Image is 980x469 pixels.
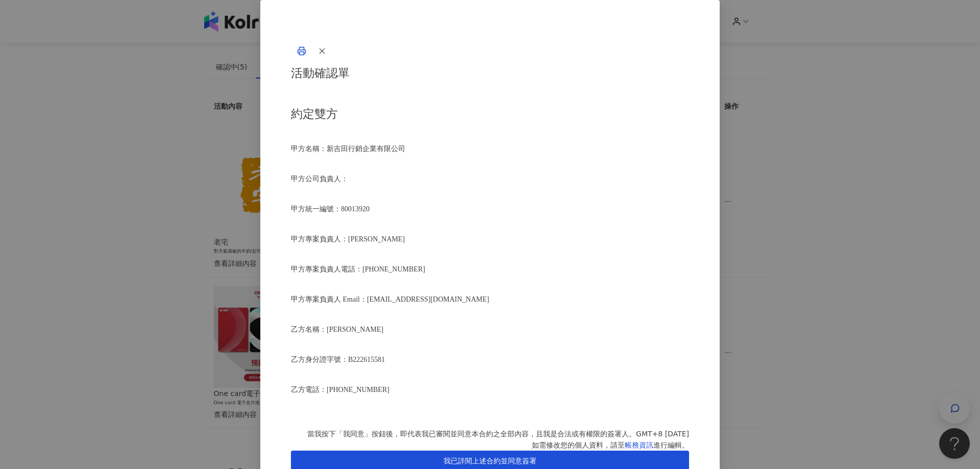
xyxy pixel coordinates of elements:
span: 甲方公司負責人： [291,175,348,183]
span: 活動確認單 [291,67,350,80]
span: 甲方統一編號：80013920 [291,205,370,213]
span: 甲方專案負責人 Email：[EMAIL_ADDRESS][DOMAIN_NAME] [291,295,489,303]
span: 甲方專案負責人電話：[PHONE_NUMBER] [291,265,425,273]
span: 甲方專案負責人：[PERSON_NAME] [291,235,405,243]
span: 乙方身分證字號：B222615581 [291,356,385,363]
div: 如需修改您的個人資料，請至 進行編輯。 [291,439,689,451]
a: 帳務資訊 [625,441,653,449]
span: 乙方電話：[PHONE_NUMBER] [291,386,389,393]
span: 乙方名稱：[PERSON_NAME] [291,326,383,333]
span: 我已詳閱上述合約並同意簽署 [444,457,536,465]
span: 專案活動期間：[DATE]至[DATE] [291,416,394,424]
span: 甲方名稱：新吉田行銷企業有限公司 [291,145,405,153]
div: 當我按下「我同意」按鈕後，即代表我已審閱並同意本合約之全部內容，且我是合法或有權限的簽署人。 GMT+8 [DATE] [291,428,689,439]
span: 約定雙方 [291,108,338,120]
